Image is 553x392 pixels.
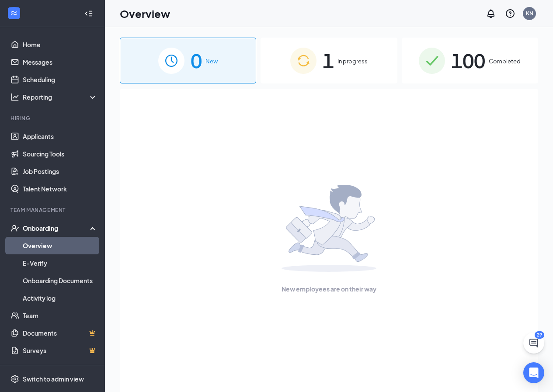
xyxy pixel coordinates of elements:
[323,45,334,76] span: 1
[23,128,97,145] a: Applicants
[529,338,539,348] svg: ChatActive
[84,9,93,18] svg: Collapse
[23,36,97,53] a: Home
[523,333,544,354] button: ChatActive
[10,9,18,17] svg: WorkstreamLogo
[337,57,368,66] span: In progress
[23,71,97,88] a: Scheduling
[23,237,97,254] a: Overview
[10,206,96,214] div: Team Management
[451,45,485,76] span: 100
[523,362,544,383] div: Open Intercom Messenger
[23,342,97,359] a: SurveysCrown
[23,93,98,101] div: Reporting
[23,289,97,307] a: Activity log
[535,331,544,339] div: 29
[10,93,19,101] svg: Analysis
[282,284,376,294] span: New employees are on their way
[23,254,97,272] a: E-Verify
[526,10,533,17] div: KN
[23,224,90,232] div: Onboarding
[23,272,97,289] a: Onboarding Documents
[120,6,170,21] h1: Overview
[23,145,97,163] a: Sourcing Tools
[23,163,97,180] a: Job Postings
[10,224,19,232] svg: UserCheck
[23,375,84,383] div: Switch to admin view
[23,53,97,71] a: Messages
[486,8,496,19] svg: Notifications
[191,45,202,76] span: 0
[10,375,19,383] svg: Settings
[23,307,97,324] a: Team
[205,57,218,66] span: New
[10,114,96,122] div: Hiring
[23,324,97,342] a: DocumentsCrown
[23,180,97,198] a: Talent Network
[489,57,521,66] span: Completed
[505,8,515,19] svg: QuestionInfo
